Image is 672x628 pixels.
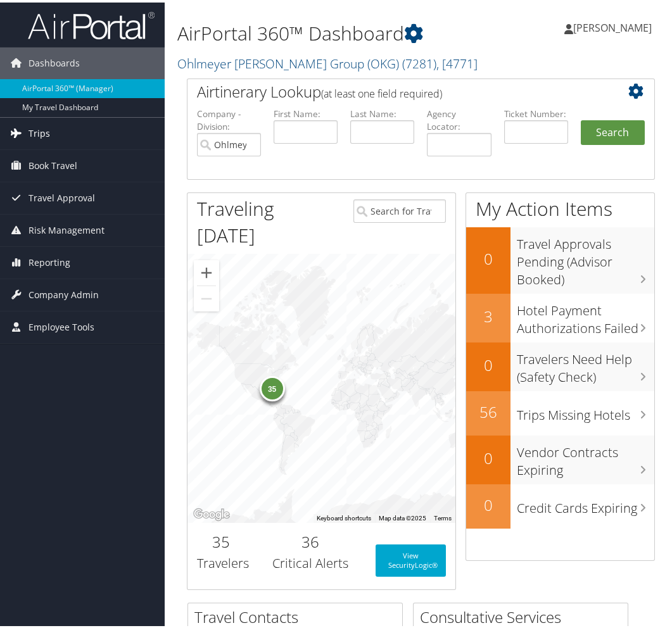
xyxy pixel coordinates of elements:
[466,303,510,325] h2: 3
[264,529,357,550] h2: 36
[29,277,99,308] span: Company Admin
[274,105,338,118] label: First Name:
[434,512,452,519] a: Terms (opens in new tab)
[466,340,654,389] a: 0Travelers Need Help (Safety Check)
[353,197,446,220] input: Search for Traveler
[466,399,510,420] h2: 56
[517,491,654,515] h3: Credit Cards Expiring
[194,604,402,625] h2: Travel Contacts
[194,284,219,309] button: Zoom out
[197,552,245,570] h3: Travelers
[197,529,245,550] h2: 35
[177,18,502,44] h1: AirPortal 360™ Dashboard
[29,180,95,211] span: Travel Approval
[321,84,442,98] span: (at least one field required)
[29,148,77,179] span: Book Travel
[28,8,155,38] img: airportal-logo.png
[436,53,478,70] span: , [ 4771 ]
[402,53,436,70] span: ( 7281 )
[317,512,371,520] button: Keyboard shortcuts
[466,389,654,433] a: 56Trips Missing Hotels
[517,342,654,384] h3: Travelers Need Help (Safety Check)
[197,78,606,100] h2: Airtinerary Lookup
[517,293,654,335] h3: Hotel Payment Authorizations Failed
[466,193,654,220] h1: My Action Items
[177,53,478,70] a: Ohlmeyer [PERSON_NAME] Group (OKG)
[191,504,232,520] img: Google
[260,374,285,399] div: 35
[427,105,491,131] label: Agency Locator:
[466,246,510,267] h2: 0
[29,244,70,276] span: Reporting
[466,492,510,513] h2: 0
[466,352,510,374] h2: 0
[194,258,219,283] button: Zoom in
[197,193,334,246] h1: Traveling [DATE]
[573,18,652,32] span: [PERSON_NAME]
[466,445,510,467] h2: 0
[191,504,232,520] a: Open this area in Google Maps (opens a new window)
[517,227,654,286] h3: Travel Approvals Pending (Advisor Booked)
[197,105,261,131] label: Company - Division:
[517,435,654,477] h3: Vendor Contracts Expiring
[264,552,357,570] h3: Critical Alerts
[466,225,654,291] a: 0Travel Approvals Pending (Advisor Booked)
[466,433,654,482] a: 0Vendor Contracts Expiring
[564,6,664,44] a: [PERSON_NAME]
[29,115,50,147] span: Trips
[466,482,654,526] a: 0Credit Cards Expiring
[581,118,645,143] button: Search
[466,291,654,340] a: 3Hotel Payment Authorizations Failed
[29,212,105,244] span: Risk Management
[379,512,426,519] span: Map data ©2025
[29,45,80,77] span: Dashboards
[350,105,414,118] label: Last Name:
[420,604,628,625] h2: Consultative Services
[376,542,446,574] a: View SecurityLogic®
[504,105,568,118] label: Ticket Number:
[29,309,94,341] span: Employee Tools
[517,398,654,422] h3: Trips Missing Hotels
